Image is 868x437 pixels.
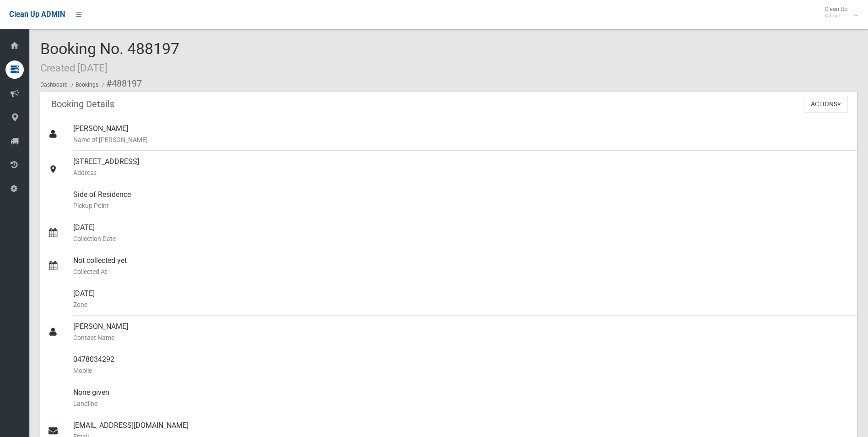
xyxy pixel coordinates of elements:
[73,250,850,283] div: Not collected yet
[73,266,850,277] small: Collected At
[73,398,850,409] small: Landline
[73,299,850,310] small: Zone
[73,349,850,382] div: 0478034292
[100,75,142,92] li: #488197
[73,184,850,217] div: Side of Residence
[820,5,857,19] span: Clean Up
[73,217,850,250] div: [DATE]
[75,82,98,88] a: Bookings
[40,62,108,74] small: Created [DATE]
[73,382,850,415] div: None given
[73,200,850,211] small: Pickup Point
[825,12,847,19] small: Admin
[73,151,850,184] div: [STREET_ADDRESS]
[40,82,68,88] a: Dashboard
[73,316,850,349] div: [PERSON_NAME]
[73,167,850,178] small: Address
[9,10,65,19] span: Clean Up ADMIN
[73,118,850,151] div: [PERSON_NAME]
[73,365,850,376] small: Mobile
[804,96,848,113] button: Actions
[73,233,850,244] small: Collection Date
[40,39,179,75] span: Booking No. 488197
[73,332,850,343] small: Contact Name
[73,283,850,316] div: [DATE]
[40,95,125,113] header: Booking Details
[73,134,850,145] small: Name of [PERSON_NAME]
